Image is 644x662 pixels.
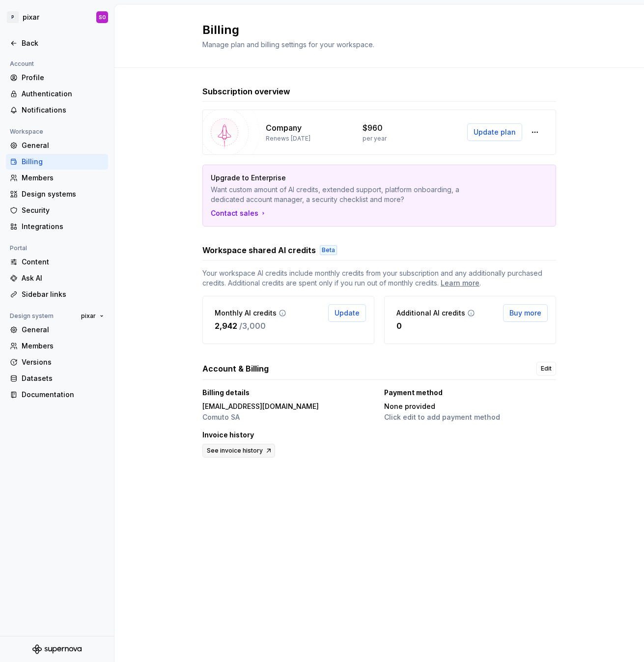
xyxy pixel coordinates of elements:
[6,242,31,254] div: Portal
[6,126,47,138] div: Workspace
[363,122,383,134] p: $960
[6,102,108,118] a: Notifications
[32,644,82,654] svg: Supernova Logo
[215,308,277,318] p: Monthly AI credits
[320,245,337,255] div: Beta
[6,310,57,322] div: Design system
[6,35,108,51] a: Back
[22,390,104,400] div: Documentation
[202,22,544,38] h2: Billing
[384,412,500,422] p: Click edit to add payment method
[211,185,479,204] p: Want custom amount of AI credits, extended support, platform onboarding, a dedicated account mana...
[363,135,387,143] p: per year
[503,304,548,322] button: Buy more
[266,122,302,134] p: Company
[396,308,465,318] p: Additional AI credits
[6,254,108,270] a: Content
[202,363,269,374] h3: Account & Billing
[202,244,316,256] h3: Workspace shared AI credits
[467,123,522,141] button: Update plan
[22,157,104,167] div: Billing
[266,135,310,143] p: Renews [DATE]
[207,447,263,455] span: See invoice history
[6,186,108,202] a: Design systems
[335,308,360,318] span: Update
[6,270,108,286] a: Ask AI
[6,354,108,370] a: Versions
[22,205,104,215] div: Security
[22,325,104,335] div: General
[22,222,104,231] div: Integrations
[22,105,104,115] div: Notifications
[541,365,552,373] span: Edit
[202,402,319,411] p: [EMAIL_ADDRESS][DOMAIN_NAME]
[202,412,319,422] p: Comuto SA
[81,312,96,320] span: pixar
[6,202,108,218] a: Security
[22,38,104,48] div: Back
[22,89,104,99] div: Authentication
[6,70,108,86] a: Profile
[396,320,402,332] p: 0
[23,12,39,22] div: pixar
[211,173,479,183] p: Upgrade to Enterprise
[22,273,104,283] div: Ask AI
[6,86,108,102] a: Authentication
[22,257,104,267] div: Content
[202,268,556,288] span: Your workspace AI credits include monthly credits from your subscription and any additionally pur...
[474,127,516,137] span: Update plan
[22,289,104,299] div: Sidebar links
[6,287,108,302] a: Sidebar links
[99,13,106,21] div: SO
[202,444,275,458] a: See invoice history
[239,320,266,332] p: / 3,000
[22,73,104,83] div: Profile
[6,322,108,338] a: General
[22,357,104,367] div: Versions
[215,320,237,332] p: 2,942
[202,40,374,49] span: Manage plan and billing settings for your workspace.
[22,173,104,183] div: Members
[202,86,290,97] h3: Subscription overview
[22,189,104,199] div: Design systems
[6,371,108,386] a: Datasets
[211,208,267,218] a: Contact sales
[328,304,366,322] button: Update
[22,141,104,150] div: General
[6,387,108,403] a: Documentation
[7,11,19,23] div: P
[6,338,108,354] a: Members
[441,278,479,288] a: Learn more
[536,362,556,375] a: Edit
[384,388,443,398] p: Payment method
[6,138,108,153] a: General
[202,388,250,398] p: Billing details
[6,58,38,70] div: Account
[6,170,108,186] a: Members
[22,341,104,351] div: Members
[509,308,541,318] span: Buy more
[202,430,254,440] p: Invoice history
[22,374,104,383] div: Datasets
[2,6,112,28] button: PpixarSO
[6,219,108,234] a: Integrations
[6,154,108,170] a: Billing
[384,402,500,411] p: None provided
